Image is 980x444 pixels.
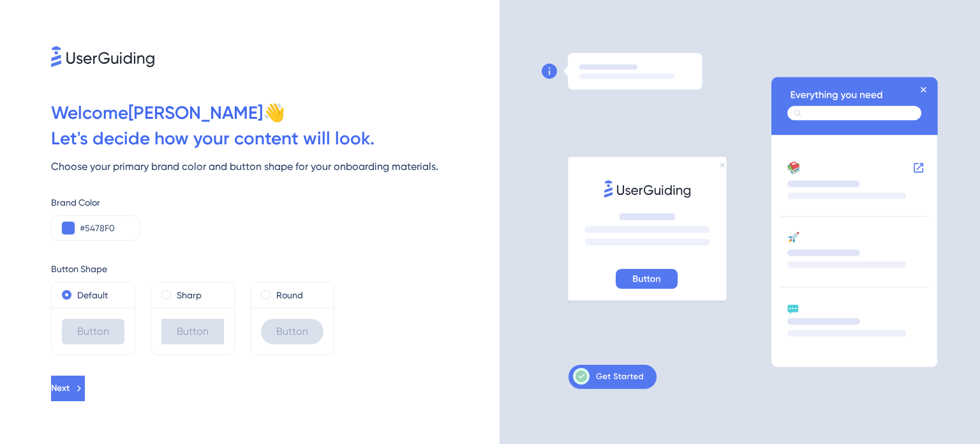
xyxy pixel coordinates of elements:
div: Button [62,319,124,344]
div: Choose your primary brand color and button shape for your onboarding materials. [51,159,500,174]
div: Button [261,319,323,344]
label: Sharp [177,287,202,303]
label: Default [77,287,108,303]
button: Next [51,376,85,401]
span: Next [51,381,70,396]
div: Button Shape [51,261,500,277]
label: Round [276,287,303,303]
div: Button [161,319,224,344]
div: Welcome [PERSON_NAME] 👋 [51,100,500,126]
div: Brand Color [51,195,500,210]
div: Let ' s decide how your content will look. [51,126,500,151]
